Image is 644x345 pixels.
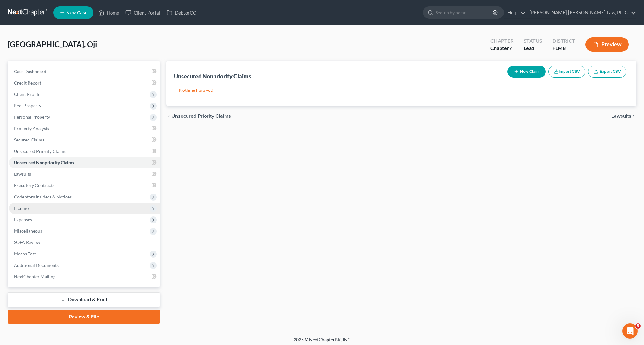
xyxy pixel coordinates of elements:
[9,66,160,77] a: Case Dashboard
[526,7,636,18] a: [PERSON_NAME] [PERSON_NAME] Law, PLLC
[14,160,74,165] span: Unsecured Nonpriority Claims
[166,114,231,119] button: chevron_left Unsecured Priority Claims
[631,114,636,119] i: chevron_right
[14,205,29,211] span: Income
[8,310,160,324] a: Review & File
[611,114,631,119] span: Lawsuits
[14,217,32,222] span: Expenses
[14,137,44,142] span: Secured Claims
[552,45,575,52] div: FLMB
[14,148,66,154] span: Unsecured Priority Claims
[14,194,72,199] span: Codebtors Insiders & Notices
[585,37,629,52] button: Preview
[14,251,36,256] span: Means Test
[122,7,163,18] a: Client Portal
[9,123,160,134] a: Property Analysis
[524,37,542,45] div: Status
[14,126,49,131] span: Property Analysis
[14,171,31,177] span: Lawsuits
[66,10,87,15] span: New Case
[14,240,40,245] span: SOFA Review
[490,37,513,45] div: Chapter
[14,103,41,108] span: Real Property
[588,66,626,78] a: Export CSV
[95,7,122,18] a: Home
[163,7,199,18] a: DebtorCC
[14,228,42,234] span: Miscellaneous
[14,114,50,120] span: Personal Property
[490,45,513,52] div: Chapter
[174,72,251,80] div: Unsecured Nonpriority Claims
[548,66,585,78] button: Import CSV
[9,134,160,146] a: Secured Claims
[9,180,160,191] a: Executory Contracts
[14,262,59,268] span: Additional Documents
[171,114,231,119] span: Unsecured Priority Claims
[9,77,160,89] a: Credit Report
[9,168,160,180] a: Lawsuits
[509,45,512,51] span: 7
[14,274,55,279] span: NextChapter Mailing
[9,157,160,168] a: Unsecured Nonpriority Claims
[8,40,97,49] span: [GEOGRAPHIC_DATA], Oji
[14,69,46,74] span: Case Dashboard
[611,114,636,119] button: Lawsuits chevron_right
[504,7,526,18] a: Help
[552,37,575,45] div: District
[635,323,641,329] span: 5
[179,87,624,93] p: Nothing here yet!
[166,114,171,119] i: chevron_left
[14,80,41,85] span: Credit Report
[507,66,546,78] button: New Claim
[9,237,160,248] a: SOFA Review
[14,91,40,97] span: Client Profile
[9,146,160,157] a: Unsecured Priority Claims
[622,323,638,339] iframe: Intercom live chat
[524,45,542,52] div: Lead
[14,183,54,188] span: Executory Contracts
[436,7,494,18] input: Search by name...
[8,292,160,307] a: Download & Print
[9,271,160,282] a: NextChapter Mailing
